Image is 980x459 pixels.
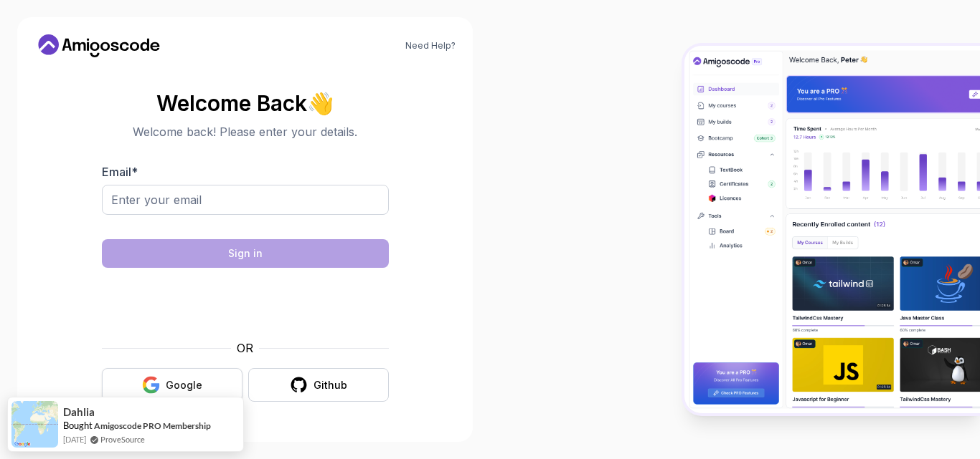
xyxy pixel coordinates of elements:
img: Amigoscode Dashboard [684,46,980,413]
button: Google [102,368,242,402]
span: [DATE] [63,433,86,445]
h2: Welcome Back [102,92,389,115]
span: Dahlia [63,406,95,418]
img: provesource social proof notification image [11,401,58,448]
button: Sign in [102,239,389,268]
iframe: Widget containing checkbox for hCaptcha security challenge [137,276,354,331]
p: Welcome back! Please enter your details. [102,123,389,140]
div: Google [166,378,202,392]
span: 👋 [307,92,334,115]
a: Home link [34,34,164,57]
a: ProveSource [100,433,145,445]
label: Email * [102,165,138,179]
a: Amigoscode PRO Membership [94,420,211,431]
button: Github [248,368,389,402]
p: OR [237,339,253,357]
span: Bought [63,420,93,431]
div: Sign in [228,246,263,261]
input: Enter your email [102,185,389,215]
a: Need Help? [405,40,456,52]
div: Github [314,378,347,392]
